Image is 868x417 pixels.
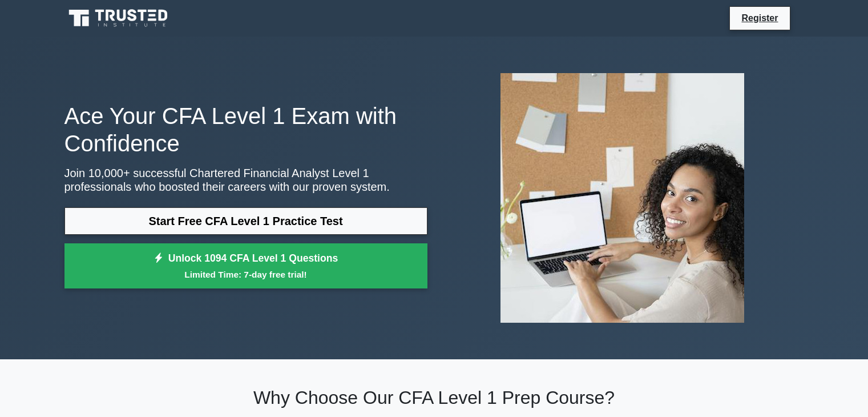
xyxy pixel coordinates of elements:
h2: Why Choose Our CFA Level 1 Prep Course? [64,387,804,408]
h1: Ace Your CFA Level 1 Exam with Confidence [64,102,427,157]
a: Register [734,11,785,25]
a: Start Free CFA Level 1 Practice Test [64,207,427,235]
p: Join 10,000+ successful Chartered Financial Analyst Level 1 professionals who boosted their caree... [64,166,427,194]
small: Limited Time: 7-day free trial! [79,268,413,281]
a: Unlock 1094 CFA Level 1 QuestionsLimited Time: 7-day free trial! [64,243,427,289]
